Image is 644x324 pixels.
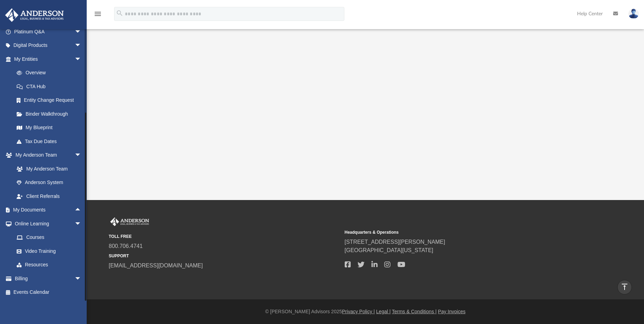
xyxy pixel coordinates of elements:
[5,272,92,285] a: Billingarrow_drop_down
[116,9,123,17] i: search
[75,52,88,66] span: arrow_drop_down
[620,283,629,291] i: vertical_align_top
[109,243,143,249] a: 800.706.4741
[5,217,88,231] a: Online Learningarrow_drop_down
[10,121,88,135] a: My Blueprint
[10,80,92,93] a: CTA Hub
[628,9,639,19] img: User Pic
[94,13,102,18] a: menu
[75,148,88,163] span: arrow_drop_down
[5,285,92,299] a: Events Calendar
[109,263,203,268] a: [EMAIL_ADDRESS][DOMAIN_NAME]
[5,148,88,162] a: My Anderson Teamarrow_drop_down
[10,134,92,148] a: Tax Due Dates
[10,189,88,203] a: Client Referrals
[3,8,66,22] img: Anderson Advisors Platinum Portal
[392,309,437,314] a: Terms & Conditions |
[10,244,85,258] a: Video Training
[10,93,92,107] a: Entity Change Request
[10,258,88,272] a: Resources
[345,239,445,245] a: [STREET_ADDRESS][PERSON_NAME]
[5,203,88,217] a: My Documentsarrow_drop_up
[10,231,88,244] a: Courses
[10,176,88,190] a: Anderson System
[109,253,340,259] small: SUPPORT
[75,39,88,53] span: arrow_drop_down
[345,247,433,253] a: [GEOGRAPHIC_DATA][US_STATE]
[109,217,151,226] img: Anderson Advisors Platinum Portal
[75,272,88,286] span: arrow_drop_down
[438,309,465,314] a: Pay Invoices
[5,39,92,52] a: Digital Productsarrow_drop_down
[5,25,92,39] a: Platinum Q&Aarrow_drop_down
[75,203,88,217] span: arrow_drop_up
[342,309,375,314] a: Privacy Policy |
[75,25,88,39] span: arrow_drop_down
[5,52,92,66] a: My Entitiesarrow_drop_down
[109,233,340,240] small: TOLL FREE
[10,162,85,176] a: My Anderson Team
[87,308,644,315] div: © [PERSON_NAME] Advisors 2025
[10,66,92,80] a: Overview
[10,107,92,121] a: Binder Walkthrough
[345,229,576,235] small: Headquarters & Operations
[75,217,88,231] span: arrow_drop_down
[376,309,391,314] a: Legal |
[617,280,632,294] a: vertical_align_top
[94,10,102,18] i: menu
